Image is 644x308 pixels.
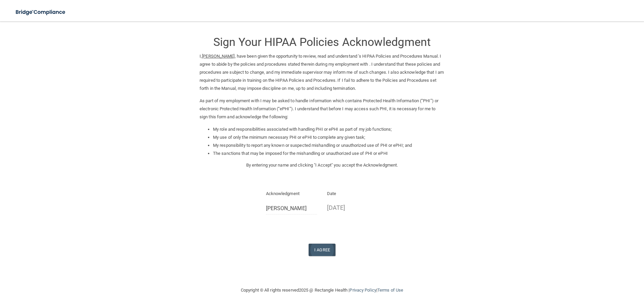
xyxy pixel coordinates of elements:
[266,190,317,198] p: Acknowledgment
[200,52,444,93] p: I, , have been given the opportunity to review, read and understand ’s HIPAA Policies and Procedu...
[327,202,378,213] p: [DATE]
[200,280,444,301] div: Copyright © All rights reserved 2025 @ Rectangle Health | |
[266,202,317,214] input: Full Name
[213,133,444,141] li: My use of only the minimum necessary PHI or ePHI to complete any given task;
[377,288,403,293] a: Terms of Use
[200,97,444,121] p: As part of my employment with I may be asked to handle information which contains Protected Healt...
[213,149,444,158] li: The sanctions that may be imposed for the mishandling or unauthorized use of PHI or ePHI
[213,125,444,133] li: My role and responsibilities associated with handling PHI or ePHI as part of my job functions;
[213,141,444,149] li: My responsibility to report any known or suspected mishandling or unauthorized use of PHI or ePHI...
[10,5,72,19] img: bridge_compliance_login_screen.278c3ca4.svg
[309,244,335,256] button: I Agree
[350,288,376,293] a: Privacy Policy
[327,190,378,198] p: Date
[202,54,234,59] ins: [PERSON_NAME]
[200,161,444,169] p: By entering your name and clicking "I Accept" you accept the Acknowledgment.
[200,36,444,48] h3: Sign Your HIPAA Policies Acknowledgment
